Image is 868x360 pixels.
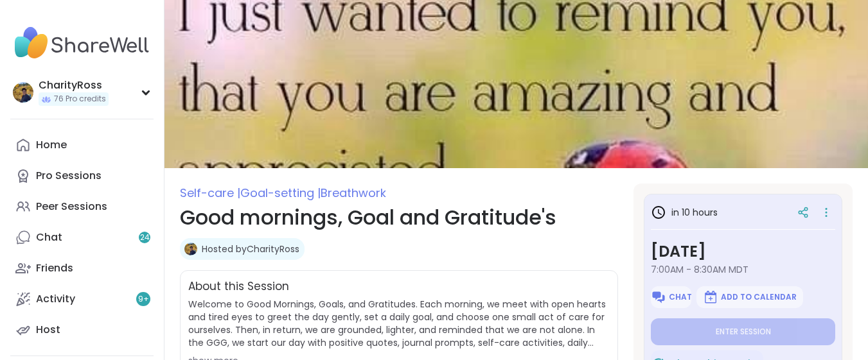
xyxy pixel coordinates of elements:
[36,261,73,275] div: Friends
[321,185,386,201] span: Breathwork
[188,298,610,349] span: Welcome to Good Mornings, Goals, and Gratitudes. Each morning, we meet with open hearts and tired...
[10,284,154,314] a: Activity9+
[188,279,289,295] h2: About this Session
[10,160,154,191] a: Pro Sessions
[10,222,154,253] a: Chat24
[202,243,299,255] a: Hosted byCharityRoss
[10,191,154,222] a: Peer Sessions
[54,94,106,105] span: 76 Pro credits
[36,200,107,214] div: Peer Sessions
[184,243,197,255] img: CharityRoss
[651,289,666,305] img: ShareWell Logomark
[10,314,154,345] a: Host
[240,185,321,201] span: Goal-setting |
[651,263,835,276] span: 7:00AM - 8:30AM MDT
[36,230,62,244] div: Chat
[180,185,240,201] span: Self-care |
[36,138,67,152] div: Home
[703,289,718,305] img: ShareWell Logomark
[651,205,718,220] h3: in 10 hours
[36,169,102,183] div: Pro Sessions
[651,286,691,308] button: Chat
[10,21,154,65] img: ShareWell Nav Logo
[10,253,154,284] a: Friends
[651,318,835,345] button: Enter session
[180,202,618,233] h1: Good mornings, Goal and Gratitude's
[36,292,75,306] div: Activity
[721,292,797,302] span: Add to Calendar
[39,78,109,92] div: CharityRoss
[36,323,60,337] div: Host
[138,294,149,305] span: 9 +
[669,292,692,302] span: Chat
[696,286,803,308] button: Add to Calendar
[140,232,150,243] span: 24
[13,82,33,103] img: CharityRoss
[651,240,835,263] h3: [DATE]
[716,327,771,337] span: Enter session
[10,130,154,160] a: Home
